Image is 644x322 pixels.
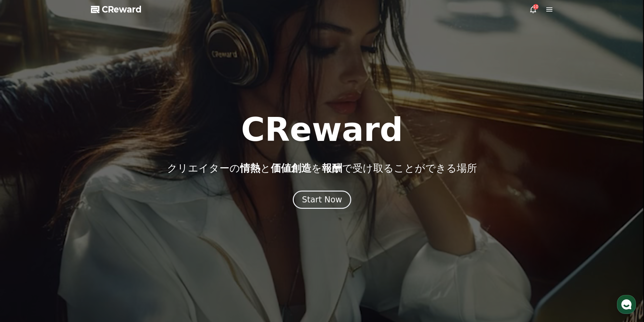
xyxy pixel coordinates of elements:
div: 10 [533,4,539,9]
div: Start Now [302,194,342,205]
h1: CReward [241,114,403,146]
span: 価値創造 [271,162,311,174]
span: 報酬 [322,162,342,174]
p: クリエイターの と を で受け取ることができる場所 [167,162,477,174]
a: Start Now [293,197,351,204]
a: CReward [91,4,142,15]
span: CReward [102,4,142,15]
button: Start Now [293,191,351,209]
span: 情熱 [240,162,260,174]
a: 10 [529,5,537,14]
